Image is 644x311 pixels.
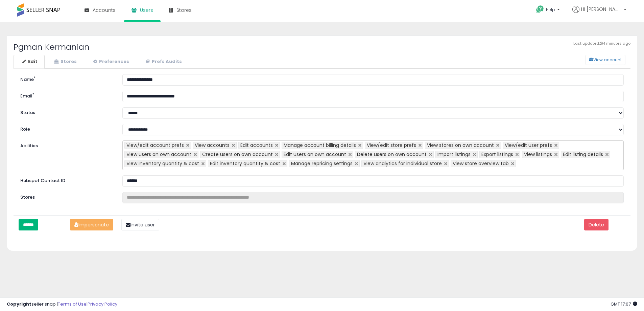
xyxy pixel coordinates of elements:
button: Invite user [121,219,159,230]
span: Last updated: 4 minutes ago [573,41,630,46]
label: Status [15,107,117,116]
strong: Copyright [7,301,31,307]
span: View/edit account prefs [126,142,184,149]
span: Manage account billing details [284,142,356,149]
a: Edit [14,55,45,69]
label: Role [15,124,117,133]
span: Manage repricing settings [291,160,353,167]
span: Edit listing details [563,151,603,158]
i: Get Help [536,5,544,14]
span: Users [140,7,153,14]
button: Impersonate [70,219,113,230]
span: View store overview tab [453,160,509,167]
span: View listings [524,151,552,158]
span: Export listings [481,151,513,158]
span: Hi [PERSON_NAME] [581,6,622,13]
span: View/edit store prefs [367,142,416,149]
span: Delete users on own account [357,151,427,158]
label: Abilities [20,143,38,149]
span: View inventory quantity & cost [126,160,199,167]
button: Delete [584,219,609,230]
a: Prefs Audits [137,55,189,69]
a: Preferences [85,55,136,69]
a: Stores [45,55,84,69]
label: Name [15,74,117,83]
span: Edit users on own account [284,151,346,158]
a: Hi [PERSON_NAME] [572,6,626,21]
span: 2025-10-13 17:07 GMT [611,301,637,307]
span: View/edit user prefs [505,142,552,149]
span: View users on own account [126,151,191,158]
span: View accounts [195,142,230,149]
button: View account [586,55,625,65]
span: Edit accounts [240,142,273,149]
span: Edit inventory quantity & cost [210,160,280,167]
span: Create users on own account [202,151,273,158]
span: Help [546,7,555,13]
label: Email [15,91,117,99]
span: View stores on own account [427,142,494,149]
label: Stores [20,194,35,201]
label: Hubspot Contact ID [15,175,117,184]
span: Import listings [437,151,471,158]
span: Stores [176,7,192,14]
a: Terms of Use [58,301,87,307]
div: seller snap | | [7,301,117,308]
a: View account [580,55,591,65]
span: Accounts [93,7,116,14]
h2: Pgman Kermanian [14,43,630,51]
span: View analytics for individual store [363,160,442,167]
a: Privacy Policy [88,301,117,307]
